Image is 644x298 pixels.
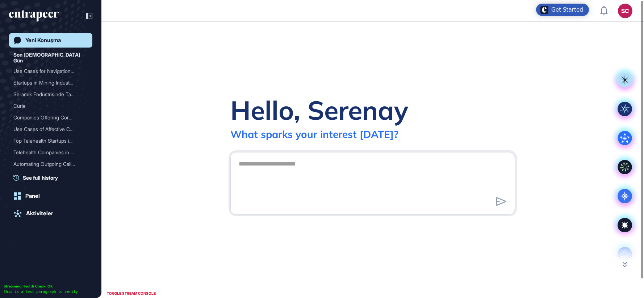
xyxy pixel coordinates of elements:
div: Open Get Started checklist [536,4,589,16]
div: Telehealth Companies in the US: A Focus on the Health Industry [13,147,88,158]
a: Panel [9,189,92,203]
img: launcher-image-alternative-text [540,6,548,14]
a: Yeni Konuşma [9,33,92,48]
div: Companies Offering Corpor... [13,112,82,123]
div: Use Cases of Affective Co... [13,123,82,135]
div: TOGGLE STREAM CONSOLE [105,289,158,298]
div: Startups in Mining Industry Focusing on Perception-Based Navigation Systems Without Absolute Posi... [13,77,88,89]
span: See full history [23,174,58,181]
div: Top Telehealth Startups in the US [13,135,88,147]
div: Seramik Endüstrisinde Tal... [13,89,82,100]
div: Seramik Endüstrisinde Talep Tahminleme Problemi İçin Use Case Geliştirme [13,89,88,100]
div: Use Cases for Navigation ... [13,65,82,77]
div: Panel [25,193,40,199]
div: Companies Offering Corporate Cards for E-commerce Businesses [13,112,88,123]
a: Aktiviteler [9,206,92,221]
a: See full history [13,174,92,181]
div: Use Cases for Navigation Systems Operating Without GPS or Network Infrastructure Using Onboard Pe... [13,65,88,77]
div: What sparks your interest [DATE]? [230,128,398,140]
div: Automating Outgoing Calls in Call Centers [13,158,88,170]
div: Curie [13,100,82,112]
div: Startups in Mining Indust... [13,77,82,89]
button: SC [618,4,632,18]
div: Get Started [551,6,583,13]
div: entrapeer-logo [9,10,59,22]
div: Hello, Serenay [230,94,408,126]
div: Telehealth Companies in t... [13,147,82,158]
div: Aktiviteler [26,210,53,217]
div: Use Cases of Affective Computing in the Automotive Industry [13,123,88,135]
div: Top Telehealth Startups i... [13,135,82,147]
div: Curie [13,100,88,112]
div: Son [DEMOGRAPHIC_DATA] Gün [13,50,88,65]
div: Yeni Konuşma [25,37,61,44]
div: Automating Outgoing Calls... [13,158,82,170]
